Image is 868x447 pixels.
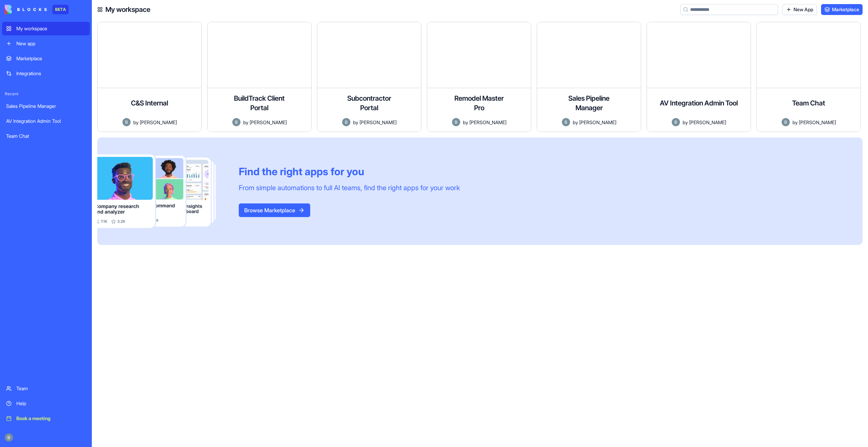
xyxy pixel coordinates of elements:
[105,5,150,14] h4: My workspace
[573,119,578,126] span: by
[232,118,240,126] img: Avatar
[821,4,863,15] a: Marketplace
[239,203,310,217] button: Browse Marketplace
[683,119,688,126] span: by
[562,118,570,126] img: Avatar
[2,99,90,113] a: Sales Pipeline Manager
[2,382,90,395] a: Team
[360,119,397,126] span: [PERSON_NAME]
[16,415,86,422] div: Book a meeting
[317,22,421,132] a: Subcontractor PortalAvatarby[PERSON_NAME]
[2,52,90,65] a: Marketplace
[16,55,86,62] div: Marketplace
[756,22,861,132] a: Team ChatAvatarby[PERSON_NAME]
[672,118,680,126] img: Avatar
[239,207,310,214] a: Browse Marketplace
[133,119,138,126] span: by
[469,119,506,126] span: [PERSON_NAME]
[250,119,287,126] span: [PERSON_NAME]
[427,22,531,132] a: Remodel Master ProAvatarby[PERSON_NAME]
[239,165,460,178] div: Find the right apps for you
[2,129,90,143] a: Team Chat
[537,22,641,132] a: Sales Pipeline ManagerAvatarby[PERSON_NAME]
[16,25,86,32] div: My workspace
[6,118,86,125] div: AV Integration Admin Tool
[239,183,460,193] div: From simple automations to full AI teams, find the right apps for your work
[562,94,616,113] h4: Sales Pipeline Manager
[647,22,751,132] a: AV Integration Admin ToolAvatarby[PERSON_NAME]
[782,118,790,126] img: Avatar
[97,22,202,132] a: C&S InternalAvatarby[PERSON_NAME]
[792,98,825,108] h4: Team Chat
[16,385,86,392] div: Team
[579,119,616,126] span: [PERSON_NAME]
[342,118,350,126] img: Avatar
[799,119,836,126] span: [PERSON_NAME]
[16,400,86,407] div: Help
[452,118,460,126] img: Avatar
[342,94,397,113] h4: Subcontractor Portal
[6,103,86,110] div: Sales Pipeline Manager
[2,91,90,97] span: Recent
[140,119,177,126] span: [PERSON_NAME]
[232,94,287,113] h4: BuildTrack Client Portal
[2,114,90,128] a: AV Integration Admin Tool
[782,4,817,15] a: New App
[660,98,738,108] h4: AV Integration Admin Tool
[6,133,86,139] div: Team Chat
[463,119,468,126] span: by
[122,118,131,126] img: Avatar
[689,119,726,126] span: [PERSON_NAME]
[2,22,90,35] a: My workspace
[353,119,358,126] span: by
[2,397,90,410] a: Help
[52,5,69,14] div: BETA
[452,94,506,113] h4: Remodel Master Pro
[792,119,798,126] span: by
[2,37,90,50] a: New app
[2,412,90,425] a: Book a meeting
[207,22,312,132] a: BuildTrack Client PortalAvatarby[PERSON_NAME]
[131,98,168,108] h4: C&S Internal
[5,5,47,14] img: logo
[16,40,86,47] div: New app
[243,119,248,126] span: by
[5,433,13,442] img: ACg8ocIug40qN1SCXJiinWdltW7QsPxROn8ZAVDlgOtPD8eQfXIZmw=s96-c
[16,70,86,77] div: Integrations
[5,5,69,14] a: BETA
[2,67,90,80] a: Integrations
